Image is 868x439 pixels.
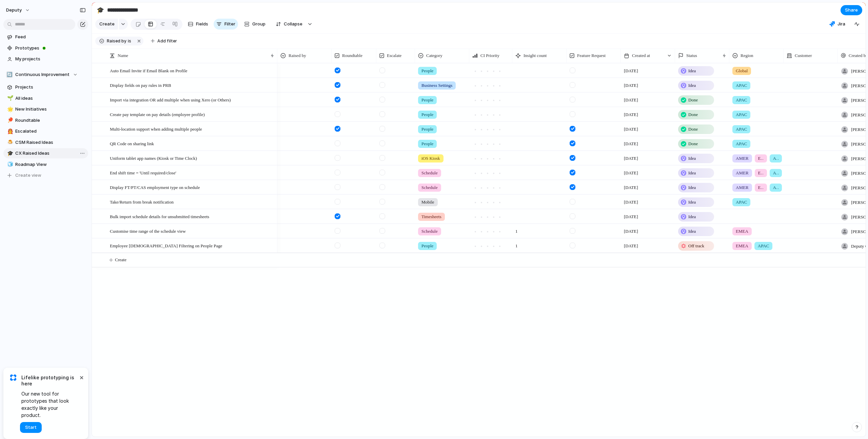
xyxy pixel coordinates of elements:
[841,5,862,15] button: Share
[736,111,747,118] span: APAC
[688,199,696,206] span: Idea
[688,68,696,74] span: Idea
[624,68,638,74] span: [DATE]
[272,19,306,30] button: Collapse
[3,159,88,170] div: 🧊Roadmap View
[421,170,438,176] span: Schedule
[21,375,78,387] span: Lifelike prototyping is here
[773,170,778,176] span: APAC
[758,243,769,249] span: APAC
[421,97,433,103] span: People
[77,373,85,381] button: Dismiss
[6,7,22,14] span: deputy
[224,21,235,27] span: Filter
[624,155,638,162] span: [DATE]
[15,45,86,52] span: Prototypes
[7,160,12,168] div: 🧊
[773,155,778,162] span: APAC
[421,213,441,220] span: Timesheets
[524,52,547,59] span: Insight count
[736,97,747,103] span: APAC
[15,139,86,146] span: CSM Raised Ideas
[688,213,696,220] span: Idea
[3,126,88,136] div: 👨‍🚒Escalated
[3,82,88,92] a: Projects
[7,106,12,113] div: 🌟
[3,93,88,103] a: 🌱All ideas
[15,128,86,135] span: Escalated
[15,34,86,40] span: Feed
[736,155,749,162] span: AMER
[15,117,86,124] span: Roundtable
[849,52,868,59] span: Created by
[241,19,269,30] button: Group
[421,68,433,74] span: People
[688,184,696,191] span: Idea
[387,52,401,59] span: Escalate
[3,148,88,158] a: 🎓CX Raised Ideas
[20,422,42,433] button: Start
[624,126,638,133] span: [DATE]
[736,170,749,176] span: AMER
[3,32,88,42] a: Feed
[624,243,638,249] span: [DATE]
[827,19,848,29] button: Jira
[421,126,433,133] span: People
[110,212,209,220] span: Bulk import schedule details for unsubmitted timesheets
[3,115,88,126] a: 🏓Roundtable
[110,154,197,162] span: Uniform tablet app names (Kiosk or Time Clock)
[624,228,638,235] span: [DATE]
[741,52,753,59] span: Region
[421,228,438,235] span: Schedule
[421,111,433,118] span: People
[688,111,698,118] span: Done
[3,43,88,53] a: Prototypes
[736,228,748,235] span: EMEA
[128,38,131,44] span: is
[6,71,13,78] div: 🔄
[3,137,88,148] a: 🍮CSM Raised Ideas
[15,56,86,62] span: My projects
[624,140,638,147] span: [DATE]
[421,82,452,89] span: Business Settings
[289,52,306,59] span: Raised by
[284,21,302,27] span: Collapse
[110,125,202,133] span: Multi-location support when adding multiple people
[7,116,12,124] div: 🏓
[97,5,104,15] div: 🎓
[688,97,698,103] span: Done
[3,170,88,180] button: Create view
[95,5,106,16] button: 🎓
[7,150,12,157] div: 🎓
[7,138,12,146] div: 🍮
[736,126,747,133] span: APAC
[688,243,704,249] span: Off track
[110,96,231,103] span: Import via integration OR add multiple when using Xero (or Others)
[21,390,78,419] span: Our new tool for prototypes that look exactly like your product.
[624,213,638,220] span: [DATE]
[624,111,638,118] span: [DATE]
[688,126,698,133] span: Done
[3,104,88,114] a: 🌟New Initiatives
[110,242,222,249] span: Employee [DEMOGRAPHIC_DATA] Filtering on People Page
[736,140,747,147] span: APAC
[15,71,70,78] span: Continuous Improvement
[795,52,812,59] span: Customer
[6,95,13,102] button: 🌱
[342,52,362,59] span: Roundtable
[118,52,128,59] span: Name
[624,184,638,191] span: [DATE]
[110,169,176,176] span: End shift time = 'Until required/close'
[624,199,638,206] span: [DATE]
[110,183,200,191] span: Display FT/PT/CAS employment type on schedule
[736,82,747,89] span: APAC
[421,140,433,147] span: People
[480,52,499,59] span: CI Priority
[3,54,88,64] a: My projects
[126,37,133,45] button: is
